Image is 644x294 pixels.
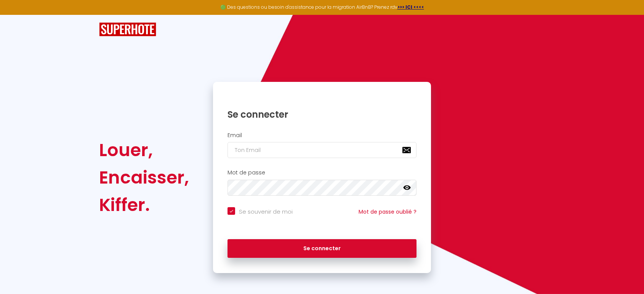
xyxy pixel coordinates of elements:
[99,164,189,191] div: Encaisser,
[99,22,156,37] img: SuperHote logo
[397,4,424,10] a: >>> ICI <<<<
[99,191,189,219] div: Kiffer.
[359,208,417,216] a: Mot de passe oublié ?
[227,142,417,158] input: Ton Email
[227,169,417,176] h2: Mot de passe
[227,109,417,120] h1: Se connecter
[227,239,417,258] button: Se connecter
[227,132,417,139] h2: Email
[99,136,189,164] div: Louer,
